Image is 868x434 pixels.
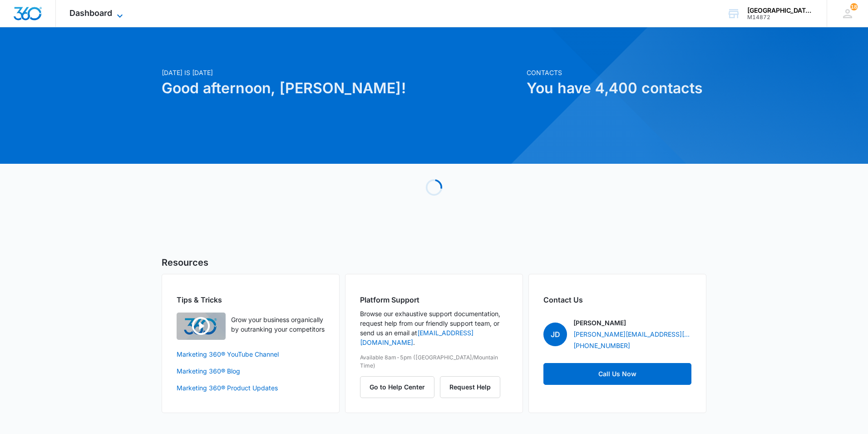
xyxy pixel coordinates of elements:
img: Quick Overview Video [177,313,226,340]
h2: Contact Us [543,294,691,305]
span: 18 [850,3,858,10]
button: Go to Help Center [360,376,434,398]
span: JD [543,323,567,346]
a: [PHONE_NUMBER] [573,341,630,350]
p: Available 8am-5pm ([GEOGRAPHIC_DATA]/Mountain Time) [360,353,508,370]
div: account name [747,7,814,14]
a: Marketing 360® Blog [177,366,325,376]
p: [PERSON_NAME] [573,318,626,328]
a: [PERSON_NAME][EMAIL_ADDRESS][PERSON_NAME][DOMAIN_NAME] [573,329,691,339]
a: Call Us Now [543,363,691,385]
div: notifications count [850,3,858,10]
h2: Tips & Tricks [177,294,325,305]
a: Request Help [440,383,500,391]
h1: Good afternoon, [PERSON_NAME]! [162,77,521,99]
h2: Platform Support [360,294,508,305]
p: [DATE] is [DATE] [162,68,521,77]
button: Request Help [440,376,500,398]
span: Dashboard [69,8,112,18]
a: Marketing 360® Product Updates [177,383,325,393]
h5: Resources [162,256,706,269]
a: Go to Help Center [360,383,440,391]
p: Contacts [527,68,706,77]
p: Grow your business organically by outranking your competitors [231,315,325,334]
a: Marketing 360® YouTube Channel [177,349,325,359]
h1: You have 4,400 contacts [527,77,706,99]
p: Browse our exhaustive support documentation, request help from our friendly support team, or send... [360,309,508,347]
div: account id [747,14,814,20]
